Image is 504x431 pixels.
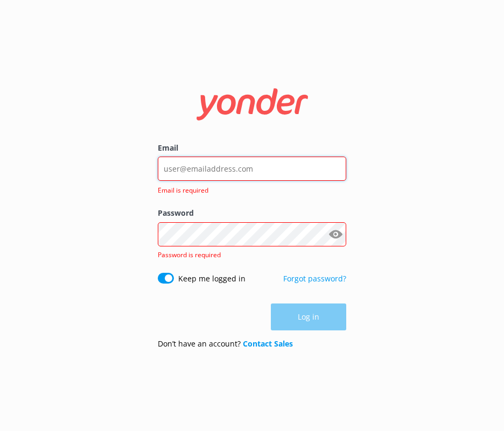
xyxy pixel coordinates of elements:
p: Don’t have an account? [158,338,293,350]
input: user@emailaddress.com [158,157,346,181]
a: Contact Sales [243,338,293,349]
label: Keep me logged in [178,273,246,285]
button: Show password [325,223,346,245]
span: Password is required [158,250,221,259]
span: Email is required [158,185,340,195]
label: Password [158,207,346,219]
a: Forgot password? [283,273,346,284]
label: Email [158,142,346,154]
